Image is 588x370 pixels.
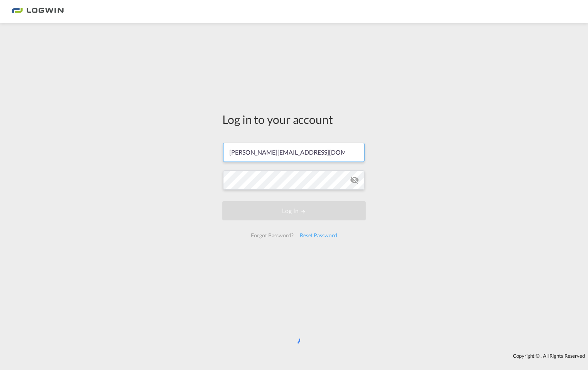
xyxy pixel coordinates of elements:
[222,201,366,220] button: LOGIN
[350,175,359,185] md-icon: icon-eye-off
[222,111,366,127] div: Log in to your account
[297,228,340,242] div: Reset Password
[223,143,365,162] input: Enter email/phone number
[12,3,64,20] img: 2761ae10d95411efa20a1f5e0282d2d7.png
[248,228,296,242] div: Forgot Password?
